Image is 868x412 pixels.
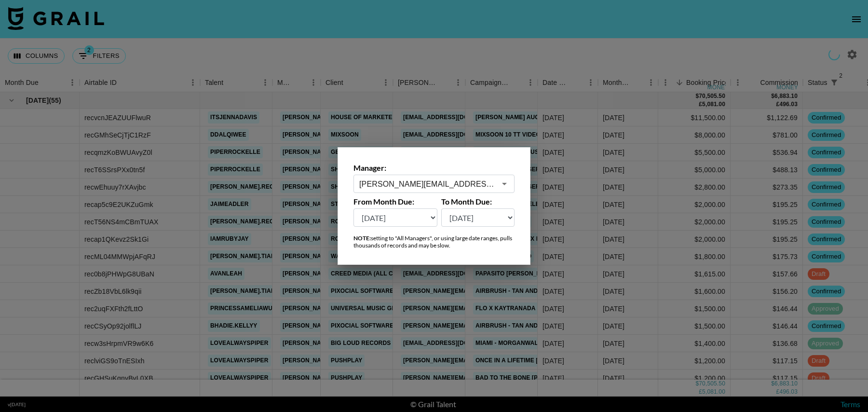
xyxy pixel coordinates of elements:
label: To Month Due: [441,197,515,206]
label: Manager: [353,163,515,173]
label: From Month Due: [353,197,437,206]
button: Open [498,177,511,191]
strong: NOTE: [353,234,371,242]
div: setting to "All Managers", or using large date ranges, pulls thousands of records and may be slow. [353,234,515,249]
